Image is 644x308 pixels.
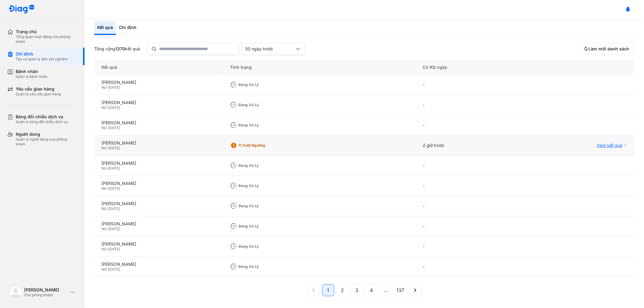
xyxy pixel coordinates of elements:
span: Nữ [101,105,106,110]
button: ... [380,284,392,296]
span: Nữ [101,227,106,231]
div: Có KQ ngày [415,60,517,75]
div: Bệnh nhân [16,69,47,74]
div: Đang xử lý [239,244,287,249]
div: Trang chủ [16,29,77,34]
span: Nữ [101,85,106,90]
span: [DATE] [108,227,120,231]
span: Nữ [101,166,106,170]
div: [PERSON_NAME] [101,181,216,186]
div: [PERSON_NAME] [101,241,216,247]
div: Đang xử lý [239,183,287,188]
span: Nữ [101,146,106,150]
span: Xem kết quả [597,143,622,148]
span: Nữ [101,247,106,251]
button: Làm mới danh sách [578,43,634,55]
span: 4 [370,287,373,294]
button: 137 [395,284,407,296]
div: Đang xử lý [239,123,287,128]
div: [PERSON_NAME] [101,120,216,125]
div: Tình trạng [223,60,415,75]
div: - [415,196,517,216]
div: Quản lý người dùng của phòng khám [16,137,77,147]
span: [DATE] [108,206,120,211]
div: [PERSON_NAME] [101,160,216,166]
div: Đang xử lý [239,103,287,107]
div: Tổng quan hoạt động của phòng khám [16,34,77,44]
div: [PERSON_NAME] [101,80,216,85]
span: [DATE] [108,166,120,170]
span: [DATE] [108,105,120,110]
div: Bảng đối chiếu dịch vụ [16,114,68,119]
img: logo [10,286,22,298]
span: [DATE] [108,85,120,90]
div: [PERSON_NAME] [101,221,216,227]
span: Nữ [101,206,106,211]
span: Làm mới danh sách [588,46,629,52]
div: Kết quả [94,21,116,35]
div: Chỉ định [16,51,68,57]
div: - [415,257,517,277]
div: Tạo và quản lý đơn xét nghiệm [16,57,68,62]
span: - [106,105,108,110]
span: - [106,206,108,211]
span: [DATE] [108,146,120,150]
div: [PERSON_NAME] [101,100,216,105]
div: [PERSON_NAME] [101,201,216,206]
span: 2 [341,287,344,294]
button: 3 [351,284,363,296]
span: - [106,146,108,150]
div: Yêu cầu giao hàng [16,86,61,92]
span: Nữ [101,186,106,191]
div: - [415,237,517,257]
div: [PERSON_NAME] [24,287,68,293]
div: Đang xử lý [239,224,287,229]
button: 4 [366,284,378,296]
span: 3 [356,287,359,294]
div: Đang xử lý [239,82,287,87]
div: Đang xử lý [239,264,287,269]
span: [DATE] [108,125,120,130]
span: - [106,227,108,231]
div: - [415,176,517,196]
div: Người dùng [16,132,77,137]
div: Quản lý bảng đối chiếu dịch vụ [16,119,68,124]
span: [DATE] [108,186,120,191]
span: - [106,85,108,90]
div: - [415,75,517,95]
span: Nữ [101,267,106,271]
div: - [415,216,517,237]
div: Đang xử lý [239,204,287,208]
span: [DATE] [108,267,120,271]
div: 11 Vượt ngưỡng [239,143,287,148]
span: - [106,166,108,170]
span: - [106,247,108,251]
div: 2 giờ trước [415,135,517,156]
div: Quản lý yêu cầu giao hàng [16,92,61,97]
div: [PERSON_NAME] [101,262,216,267]
div: Chỉ định [116,21,139,35]
span: - [106,125,108,130]
button: 1 [322,284,334,296]
span: - [106,186,108,191]
div: [PERSON_NAME] [101,140,216,146]
img: logo [8,5,34,14]
div: - [415,95,517,115]
span: ... [384,287,388,294]
span: - [106,267,108,271]
div: 30 ngày trước [245,46,294,52]
div: Quản lý bệnh nhân [16,74,47,79]
div: Tổng cộng kết quả [94,46,140,52]
div: - [415,156,517,176]
div: - [415,115,517,135]
button: 2 [337,284,349,296]
span: 1370 [115,46,125,51]
span: 1 [327,287,329,294]
div: Chủ phòng khám [24,293,68,297]
span: [DATE] [108,247,120,251]
div: Kết quả [94,60,223,75]
div: Đang xử lý [239,163,287,168]
span: Nữ [101,125,106,130]
span: 137 [397,287,405,294]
